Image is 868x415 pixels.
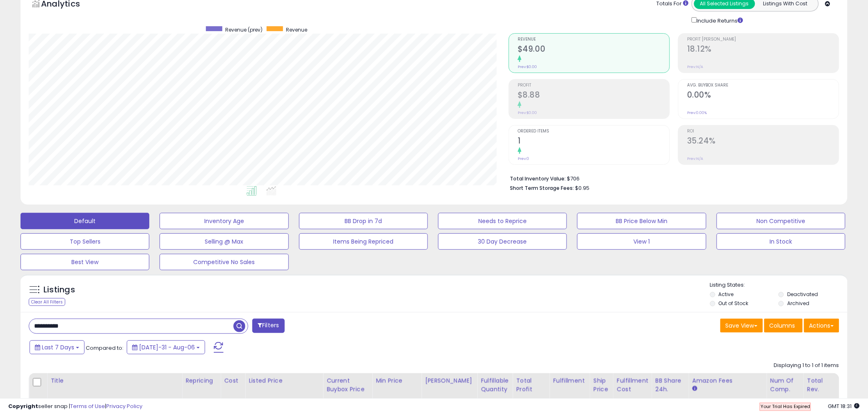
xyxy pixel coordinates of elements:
label: Deactivated [787,291,818,298]
button: [DATE]-31 - Aug-06 [127,340,205,354]
button: View 1 [577,233,706,250]
small: Prev: $0.00 [518,64,537,69]
span: ROI [687,129,839,134]
div: [PERSON_NAME] [425,376,474,385]
span: [DATE]-31 - Aug-06 [139,343,195,351]
button: Non Competitive [717,213,845,229]
div: Title [50,376,178,385]
button: Best View [21,254,149,270]
div: Fulfillable Quantity [481,376,509,394]
span: Ordered Items [518,129,669,134]
div: Include Returns [685,16,753,25]
div: Repricing [185,376,217,385]
div: seller snap | | [8,403,142,410]
span: Columns [770,322,795,330]
div: Num of Comp. [770,376,800,394]
a: Privacy Policy [106,402,142,410]
div: Min Price [376,376,418,385]
small: Prev: 0 [518,156,529,161]
button: Default [21,213,149,229]
h2: 35.24% [687,136,839,147]
button: Filters [252,319,284,333]
label: Archived [787,300,809,307]
small: Prev: N/A [687,64,703,69]
button: 30 Day Decrease [438,233,567,250]
p: Listing States: [710,281,847,289]
button: Top Sellers [21,233,149,250]
div: Ship Price [594,376,610,394]
div: BB Share 24h. [656,376,685,394]
small: Amazon Fees. [692,385,697,392]
span: Compared to: [86,344,123,352]
h2: 18.12% [687,44,839,55]
li: $706 [510,173,833,183]
b: Total Inventory Value: [510,175,566,182]
strong: Copyright [8,402,38,410]
div: Amazon Fees [692,376,763,385]
span: Avg. Buybox Share [687,83,839,88]
small: Prev: 0.00% [687,110,707,115]
div: Total Rev. [807,376,837,394]
h2: 1 [518,136,669,147]
span: Revenue (prev) [225,26,263,33]
span: 2025-08-14 18:31 GMT [828,402,860,410]
span: Last 7 Days [42,343,74,351]
button: In Stock [717,233,845,250]
button: Inventory Age [160,213,288,229]
label: Out of Stock [719,300,749,307]
div: Displaying 1 to 1 of 1 items [774,362,839,369]
div: Cost [224,376,242,385]
b: Short Term Storage Fees: [510,185,574,192]
span: Profit [PERSON_NAME] [687,37,839,42]
button: Competitive No Sales [160,254,288,270]
a: Terms of Use [70,402,105,410]
span: Revenue [518,37,669,42]
small: Prev: N/A [687,156,703,161]
div: Current Buybox Price [327,376,369,394]
small: Prev: $0.00 [518,110,537,115]
button: Last 7 Days [30,340,85,354]
button: Save View [720,319,763,333]
div: Fulfillment Cost [617,376,649,394]
label: Active [719,291,734,298]
div: Listed Price [249,376,320,385]
button: BB Drop in 7d [299,213,428,229]
button: Needs to Reprice [438,213,567,229]
h2: $49.00 [518,44,669,55]
h5: Listings [43,284,75,296]
button: Columns [764,319,803,333]
span: $0.95 [575,184,589,192]
h2: 0.00% [687,90,839,101]
div: Total Profit [516,376,546,394]
h2: $8.88 [518,90,669,101]
button: BB Price Below Min [577,213,706,229]
button: Items Being Repriced [299,233,428,250]
span: Profit [518,83,669,88]
div: Fulfillment [553,376,586,385]
div: Clear All Filters [29,298,65,306]
span: Your Trial Has Expired [761,403,810,410]
span: Revenue [286,26,307,33]
button: Actions [804,319,839,333]
button: Selling @ Max [160,233,288,250]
